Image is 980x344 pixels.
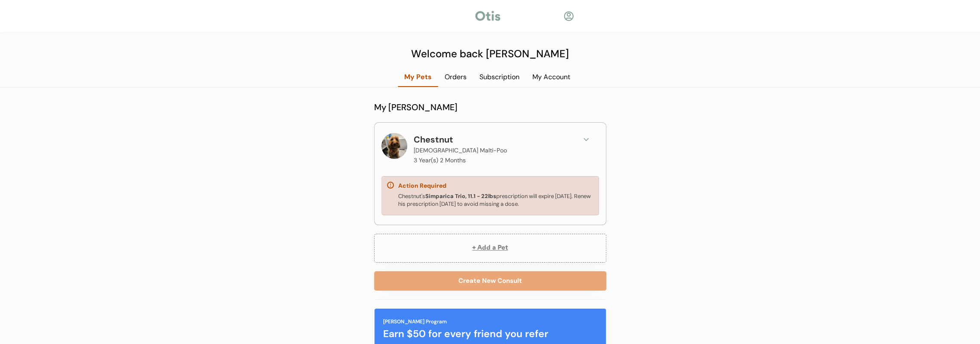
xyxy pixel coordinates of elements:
div: Chestnut's prescription will expire [DATE]. Renew his prescription [DATE] to avoid missing a dose. [398,192,593,208]
div: Welcome back [PERSON_NAME] [406,46,574,62]
p: 3 Year(s) 2 Months [414,157,466,163]
div: Chestnut [414,133,453,146]
button: + Add a Pet [374,234,606,263]
div: Earn $50 for every friend you refer [383,326,597,341]
strong: Simparica Trio, 11.1 - 22lbs [425,192,496,200]
div: Action Required [398,182,446,190]
div: My Account [526,72,577,82]
div: Subscription [473,72,526,82]
div: My Pets [398,72,438,82]
div: [PERSON_NAME] Program [383,318,447,325]
div: My [PERSON_NAME] [374,101,606,114]
div: Orders [438,72,473,82]
div: [DEMOGRAPHIC_DATA] Malti-Poo [414,146,507,155]
button: Create New Consult [374,271,606,291]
